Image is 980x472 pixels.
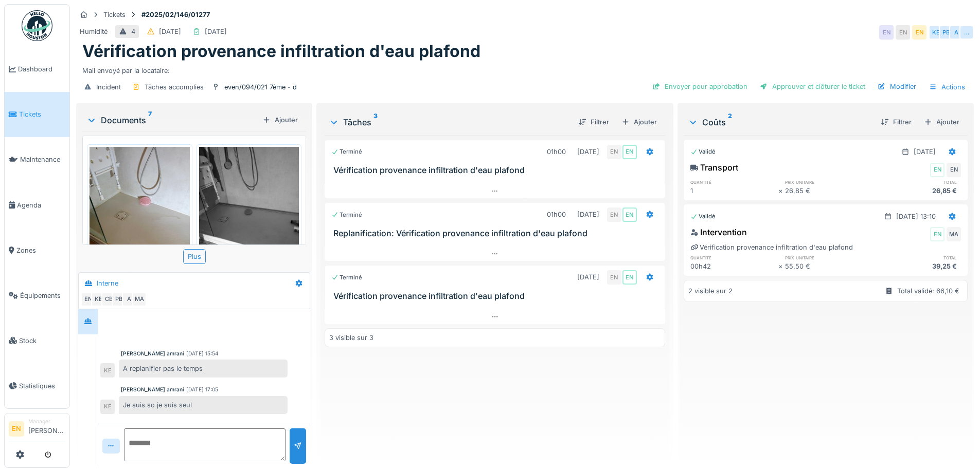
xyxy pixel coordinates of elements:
div: Coûts [688,116,872,128]
span: Statistiques [19,381,65,391]
span: Zones [16,246,65,255]
div: MA [947,227,961,241]
div: [DATE] 17:05 [186,386,218,393]
div: EN [879,25,894,40]
div: Actions [924,80,970,95]
div: 2 visible sur 2 [688,286,733,296]
h3: Vérification provenance infiltration d'eau plafond [333,291,660,301]
div: EN [622,207,637,222]
div: [DATE] [159,27,181,36]
div: Tâches [329,116,569,128]
h6: prix unitaire [785,254,873,261]
h1: Vérification provenance infiltration d'eau plafond [82,42,480,61]
sup: 3 [373,116,378,128]
div: EN [947,163,961,177]
div: Documents [86,114,258,126]
div: KE [100,400,115,414]
img: 4uedop0g8sng7uqdjqx9wk2m4b1n [199,147,299,280]
div: 39,25 € [873,261,961,271]
div: Ajouter [617,115,661,129]
div: Terminé [331,273,362,282]
div: Mail envoyé par la locataire: [82,62,968,75]
div: Je suis so je suis seul [119,396,288,414]
div: [DATE] 13:10 [896,212,936,221]
div: Humidité [80,27,108,36]
div: [PERSON_NAME] [121,422,165,430]
div: EN [607,145,621,159]
a: Dashboard [5,47,69,92]
div: [DATE] [205,27,227,36]
h6: quantité [690,254,778,261]
div: Interne [97,278,118,288]
h6: prix unitaire [785,179,873,185]
a: Agenda [5,182,69,228]
div: Approuver et clôturer le ticket [756,80,869,93]
div: 1 [690,186,778,196]
div: MA [132,292,147,307]
div: EN [81,292,95,307]
div: even/094/021 7ème - d [224,82,297,92]
a: Stock [5,318,69,363]
div: Transport [690,161,738,174]
div: [DATE] [577,272,599,282]
div: A [949,25,964,40]
li: EN [9,421,24,437]
div: 00h42 [690,261,778,271]
div: EN [607,207,621,222]
div: [DATE] [577,210,599,219]
div: EN [622,270,637,285]
div: Tickets [103,10,126,20]
li: [PERSON_NAME] [28,418,65,440]
span: Équipements [20,291,65,300]
div: KE [100,363,115,377]
div: 01h00 [547,147,566,157]
div: Manager [28,418,65,425]
span: Dashboard [18,64,65,74]
div: Vérification provenance infiltration d'eau plafond [690,242,853,252]
div: Plus [183,249,206,264]
div: EN [896,25,910,40]
div: Filtrer [574,115,613,129]
div: EN [607,270,621,285]
h3: Vérification provenance infiltration d'eau plafond [333,165,660,175]
div: EN [930,227,945,241]
div: Total validé: 66,10 € [897,286,959,296]
div: 3 visible sur 3 [329,333,373,343]
div: EN [622,145,637,159]
strong: #2025/02/146/01277 [137,10,214,20]
sup: 2 [728,116,732,128]
a: Zones [5,228,69,273]
div: 55,50 € [785,261,873,271]
div: CB [101,292,116,307]
div: [PERSON_NAME] amrani [121,350,184,357]
div: 26,85 € [785,186,873,196]
h6: total [873,254,961,261]
span: Agenda [17,200,65,210]
div: PB [112,292,126,307]
div: × [778,186,785,196]
div: [DATE] [577,147,599,157]
div: Ajouter [920,115,964,129]
div: PB [939,25,953,40]
div: Envoyer pour approbation [648,80,752,93]
div: Intervention [690,226,747,238]
div: Filtrer [877,115,916,129]
a: EN Manager[PERSON_NAME] [9,418,65,442]
div: Validé [690,147,716,156]
div: 4 [131,27,135,36]
div: EN [912,25,926,40]
h6: total [873,179,961,185]
img: ts947bfz7u641smo7u9swqb1zigk [90,147,190,280]
div: EN [930,163,945,177]
div: Tâches accomplies [145,82,204,92]
div: [DATE] 15:54 [186,350,219,357]
div: A replanifier pas le temps [119,360,288,377]
div: Ajouter [258,113,302,127]
div: [DATE] [914,147,936,157]
span: Tickets [19,109,65,119]
a: Tickets [5,92,69,137]
a: Maintenance [5,137,69,182]
div: × [778,261,785,271]
div: … [959,25,974,40]
img: Badge_color-CXgf-gQk.svg [22,10,52,41]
